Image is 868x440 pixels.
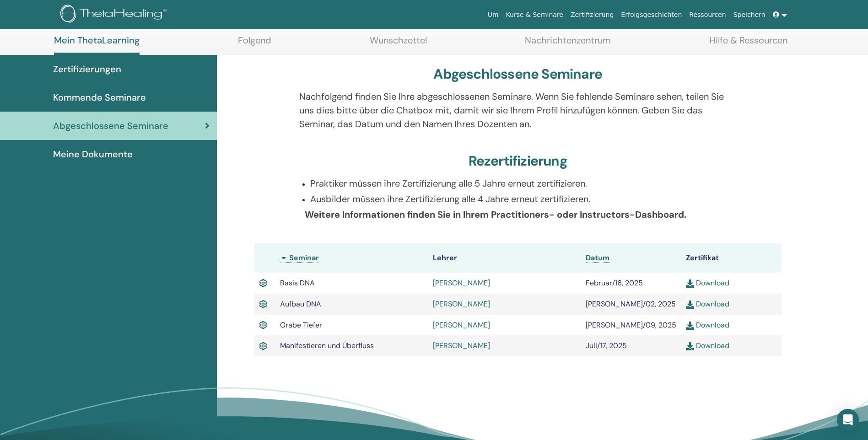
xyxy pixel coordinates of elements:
a: Download [686,341,729,350]
p: Ausbilder müssen ihre Zertifizierung alle 4 Jahre erneut zertifizieren. [310,192,736,206]
img: Active Certificate [259,340,267,352]
img: logo.png [60,5,170,25]
span: Meine Dokumente [53,147,133,161]
th: Zertifikat [681,243,782,273]
h3: Rezertifizierung [469,153,567,169]
a: Wunschzettel [370,35,427,53]
img: Active Certificate [259,319,267,331]
a: Speichern [730,6,769,23]
span: Aufbau DNA [280,299,321,309]
a: [PERSON_NAME] [433,341,490,350]
span: Zertifizierungen [53,62,121,76]
td: Februar/16, 2025 [581,273,681,294]
img: Active Certificate [259,298,267,310]
img: download.svg [686,342,694,350]
img: download.svg [686,279,694,288]
img: Active Certificate [259,277,267,289]
a: [PERSON_NAME] [433,278,490,288]
p: Praktiker müssen ihre Zertifizierung alle 5 Jahre erneut zertifizieren. [310,177,736,190]
a: Download [686,299,729,309]
a: Erfolgsgeschichten [617,6,685,23]
a: Hilfe & Ressourcen [709,35,787,53]
a: [PERSON_NAME] [433,299,490,309]
h3: Abgeschlossene Seminare [433,66,602,82]
span: Datum [586,253,609,263]
a: Datum [586,253,609,263]
span: Kommende Seminare [53,91,146,104]
td: Juli/17, 2025 [581,335,681,356]
span: Abgeschlossene Seminare [53,119,168,133]
td: [PERSON_NAME]/09, 2025 [581,315,681,336]
a: Um [484,6,502,23]
a: Download [686,278,729,288]
a: Nachrichtenzentrum [525,35,611,53]
p: Nachfolgend finden Sie Ihre abgeschlossenen Seminare. Wenn Sie fehlende Seminare sehen, teilen Si... [299,90,736,131]
td: [PERSON_NAME]/02, 2025 [581,294,681,315]
span: Basis DNA [280,278,315,288]
a: Ressourcen [685,6,729,23]
a: Zertifizierung [567,6,617,23]
img: download.svg [686,300,694,309]
div: Open Intercom Messenger [837,409,859,431]
a: Folgend [238,35,271,53]
b: Weitere Informationen finden Sie in Ihrem Practitioners- oder Instructors-Dashboard. [305,209,686,220]
th: Lehrer [428,243,581,273]
a: [PERSON_NAME] [433,320,490,330]
a: Mein ThetaLearning [54,35,140,55]
span: Grabe Tiefer [280,320,322,330]
img: download.svg [686,322,694,330]
span: Manifestieren und Überfluss [280,341,374,350]
a: Download [686,320,729,330]
a: Kurse & Seminare [502,6,567,23]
